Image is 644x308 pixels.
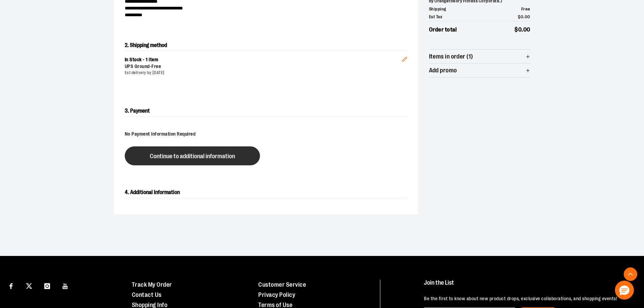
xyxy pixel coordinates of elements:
[5,280,17,291] a: Visit our Facebook page
[132,281,172,288] a: Track My Order
[429,50,530,63] button: Items in order (1)
[424,280,628,292] h4: Join the List
[521,14,524,19] span: 0
[615,281,634,300] button: Hello, have a question? Let’s chat.
[522,26,523,33] span: .
[429,6,446,13] span: Shipping
[125,105,407,117] h2: 3. Payment
[125,70,402,76] div: Est delivery by [DATE]
[125,63,402,70] div: UPS Ground -
[523,26,530,33] span: 00
[132,291,162,298] a: Contact Us
[624,267,637,281] button: Back To Top
[429,64,530,77] button: Add promo
[125,40,407,51] h2: 2. Shipping method
[150,153,235,160] span: Continue to additional information
[515,26,518,33] span: $
[429,25,457,34] span: Order total
[523,14,525,19] span: .
[41,280,53,291] a: Visit our Instagram page
[429,67,457,74] span: Add promo
[125,127,407,141] div: No Payment Information Required
[429,53,473,60] span: Items in order (1)
[26,283,32,289] img: Twitter
[23,280,35,291] a: Visit our X page
[518,26,522,33] span: 0
[151,64,161,69] span: Free
[59,280,71,291] a: Visit our Youtube page
[258,281,306,288] a: Customer Service
[125,56,402,63] div: In Stock - 1 item
[521,6,530,11] span: Free
[518,14,521,19] span: $
[424,295,628,302] p: Be the first to know about new product drops, exclusive collaborations, and shopping events!
[258,291,295,298] a: Privacy Policy
[525,14,530,19] span: 00
[429,14,443,20] span: Est Tax
[125,187,407,198] h2: 4. Additional Information
[125,146,260,165] button: Continue to additional information
[397,46,413,69] button: Edit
